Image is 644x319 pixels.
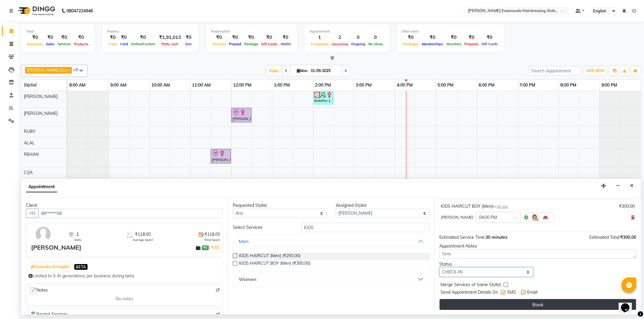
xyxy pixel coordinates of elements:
a: 8:00 AM [68,81,87,90]
button: Close [627,181,636,191]
span: Card [119,42,130,46]
span: Gift Cards [260,42,279,46]
span: Total Spent [204,238,220,242]
div: [PERSON_NAME] [31,243,81,252]
button: Women [235,274,427,285]
span: [PERSON_NAME] Dev [27,68,67,72]
span: No show [367,42,384,46]
input: 2025-09-01 [309,66,339,75]
span: ₹118.00 [135,231,151,238]
a: 8:00 PM [559,81,578,90]
a: 7:00 PM [518,81,537,90]
a: 11:00 AM [191,81,212,90]
div: ₹0 [227,34,243,41]
span: Petty cash [160,42,180,46]
div: 2 [330,34,350,41]
a: 4:00 PM [395,81,414,90]
span: Prepaid [227,42,243,46]
span: Appointment [26,182,57,192]
span: [PERSON_NAME] [24,94,58,99]
div: Men [239,238,248,245]
button: +91 [26,209,39,218]
span: Cash [107,42,119,46]
input: Search Appointment [528,66,581,75]
div: ₹0 [183,34,194,41]
a: x [67,68,70,72]
span: Expenses [26,42,44,46]
span: Memberships [420,42,445,46]
img: Interior.png [542,214,549,221]
span: 30 min [497,204,508,209]
div: [PERSON_NAME] ., TK01, 11:30 AM-12:00 PM, SENIOR STYLIST (Men) [211,150,230,163]
div: Status [440,261,533,267]
span: Completed [309,42,330,46]
button: Men [235,236,427,247]
span: Average Spent [133,238,153,242]
span: [PERSON_NAME] [441,214,473,220]
span: Prepaids [463,42,480,46]
div: ₹0 [211,34,227,41]
span: ₹118.00 [204,231,220,238]
div: ₹0 [107,34,119,41]
span: Packages [402,42,420,46]
span: No notes [116,296,133,302]
span: Sales [44,42,56,46]
div: Other sales [402,29,499,34]
div: ₹0 [480,34,499,41]
div: [PERSON_NAME] ., TK01, 12:00 PM-12:30 PM, Tint Re Growth [232,109,251,122]
a: 9:00 AM [109,81,128,90]
img: Hairdresser.png [531,214,538,221]
button: Generate AI Insights [29,263,71,271]
div: Requested Stylist [233,202,327,209]
span: Package [243,42,260,46]
a: 10:00 AM [150,81,171,90]
div: ₹0 [279,34,292,41]
span: Products [72,42,90,46]
div: KIDS HAIRCUT BOY (Men) [441,203,508,210]
span: ₹0 [202,245,208,250]
span: REHAN [24,152,39,157]
span: RUBY [24,129,36,134]
a: 3:00 PM [354,81,373,90]
span: CIJA [24,170,33,175]
span: KIDS HAIRCUT (Men) (₹250.00) [239,253,300,260]
div: ₹0 [72,34,90,41]
button: ADD NEW [585,67,606,75]
span: Send Appointment Details On [441,289,498,297]
span: ALAL [24,140,35,146]
a: Add [210,244,220,251]
span: Today [267,66,282,75]
div: Assigned Stylist [336,202,430,209]
span: ₹300.00 [620,235,636,240]
span: ADD NEW [586,68,604,73]
div: ₹0 [119,34,130,41]
div: ₹0 [402,34,420,41]
span: Due [184,42,193,46]
div: Finance [107,29,194,34]
span: | [208,244,220,251]
div: ₹0 [260,34,279,41]
div: Limited to 5 AI generations per business during beta. [28,273,220,279]
span: Online/Custom [130,42,157,46]
span: KIDS HAIRCUT BOY (Men) (₹300.00) [239,260,310,268]
span: Estimated Total: [589,235,620,240]
div: Babitha 1, TK02, 02:00 PM-02:30 PM, WOMENS [MEDICAL_DATA] BELOW SHOULDER (WOMEN) [314,92,333,103]
span: Wallet [279,42,292,46]
div: ₹0 [420,34,445,41]
span: Vouchers [445,42,463,46]
a: 5:00 PM [436,81,455,90]
div: ₹0 [44,34,56,41]
div: ₹0 [445,34,463,41]
a: 9:00 PM [600,81,619,90]
span: Mon [296,68,309,73]
a: 12:00 PM [232,81,253,90]
div: Appointment Notes [440,243,636,249]
span: Ongoing [350,42,367,46]
span: [PERSON_NAME] [24,111,58,116]
span: Notes [29,287,48,295]
div: ₹0 [56,34,72,41]
span: Gift Cards [480,42,499,46]
img: logo [15,2,57,19]
div: Client [26,202,223,209]
span: SMS [507,289,516,297]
